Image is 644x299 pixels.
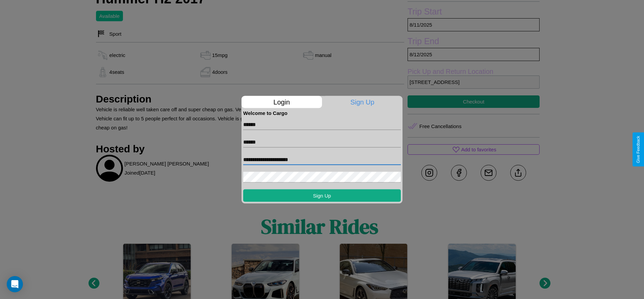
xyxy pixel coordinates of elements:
p: Sign Up [322,96,403,108]
p: Login [241,96,322,108]
div: Give Feedback [636,136,641,163]
div: Open Intercom Messenger [7,276,23,292]
button: Sign Up [243,189,401,202]
h4: Welcome to Cargo [243,110,401,116]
